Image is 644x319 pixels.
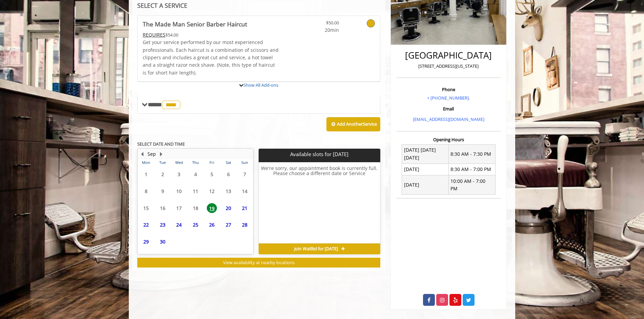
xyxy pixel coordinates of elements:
span: 20min [299,26,339,34]
h2: [GEOGRAPHIC_DATA] [398,50,499,60]
span: 30 [158,237,168,247]
span: 23 [158,220,168,230]
span: 22 [141,220,151,230]
button: Add AnotherService [326,117,380,131]
span: 20 [223,203,234,213]
b: Add Another Service [337,121,377,127]
td: Select day23 [154,216,170,233]
th: Thu [187,159,203,166]
b: The Made Man Senior Barber Haircut [143,19,247,29]
span: Join Waitlist for [DATE] [294,246,338,252]
td: [DATE] [402,164,449,175]
a: + [PHONE_NUMBER]. [427,95,470,101]
button: Next Month [158,150,164,158]
td: 8:30 AM - 7:30 PM [448,144,495,164]
span: 29 [141,237,151,247]
p: [STREET_ADDRESS][US_STATE] [398,63,499,70]
th: Fri [204,159,220,166]
span: This service needs some Advance to be paid before we block your appointment [143,31,165,38]
td: [DATE] [DATE] [DATE] [402,144,449,164]
button: View availability at nearby locations [137,258,380,268]
span: 26 [207,220,217,230]
button: Previous Month [139,150,145,158]
td: Select day20 [220,199,236,216]
td: [DATE] [402,175,449,195]
div: SELECT A SERVICE [137,2,380,9]
th: Sat [220,159,236,166]
span: 25 [190,220,201,230]
td: Select day26 [204,216,220,233]
th: Wed [171,159,187,166]
h3: Email [398,106,499,111]
span: 28 [240,220,250,230]
span: 24 [174,220,184,230]
a: [EMAIL_ADDRESS][DOMAIN_NAME] [413,116,484,122]
td: Select day29 [138,233,154,250]
h3: Opening Hours [397,137,501,142]
td: Select day24 [171,216,187,233]
p: Get your service performed by our most experienced professionals. Each haircut is a combination o... [143,39,279,77]
p: Available slots for [DATE] [261,151,377,157]
td: Select day21 [237,199,253,216]
td: Select day19 [204,199,220,216]
div: $54.00 [143,31,279,39]
th: Mon [138,159,154,166]
td: Select day30 [154,233,170,250]
span: 21 [240,203,250,213]
td: 8:30 AM - 7:00 PM [448,164,495,175]
span: View availability at nearby locations [223,259,295,265]
td: 10:00 AM - 7:00 PM [448,175,495,195]
td: Select day22 [138,216,154,233]
span: 19 [207,203,217,213]
span: 27 [223,220,234,230]
td: Select day25 [187,216,203,233]
a: Show All Add-ons [243,82,278,88]
th: Tue [154,159,170,166]
td: Select day28 [237,216,253,233]
button: Sep [147,150,156,158]
h3: Phone [398,87,499,92]
b: SELECT DATE AND TIME [137,141,185,147]
th: Sun [237,159,253,166]
a: $50.00 [299,16,339,34]
td: Select day27 [220,216,236,233]
h6: We're sorry, our appointment book is currently full. Please choose a different date or Service [259,166,380,241]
